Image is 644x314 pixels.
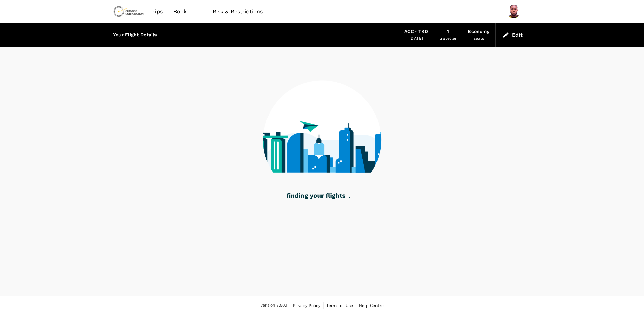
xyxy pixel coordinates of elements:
span: Version 3.50.1 [260,302,287,309]
span: Risk & Restrictions [213,7,263,16]
div: [DATE] [409,35,423,42]
a: Terms of Use [326,302,353,309]
div: seats [474,35,484,42]
div: Your Flight Details [113,31,157,39]
button: Edit [501,30,526,40]
div: Economy [468,28,490,35]
g: . [349,197,350,198]
span: Trips [149,7,163,16]
a: Help Centre [359,302,384,309]
div: traveller [439,35,457,42]
img: Gideon Asenso Mensah [507,5,520,18]
img: Chrysos Corporation [113,4,144,19]
g: finding your flights [287,193,345,199]
span: Terms of Use [326,303,353,308]
span: Book [173,7,187,16]
div: ACC - TKD [404,28,428,35]
a: Privacy Policy [293,302,320,309]
div: 1 [447,28,449,35]
span: Help Centre [359,303,384,308]
span: Privacy Policy [293,303,320,308]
